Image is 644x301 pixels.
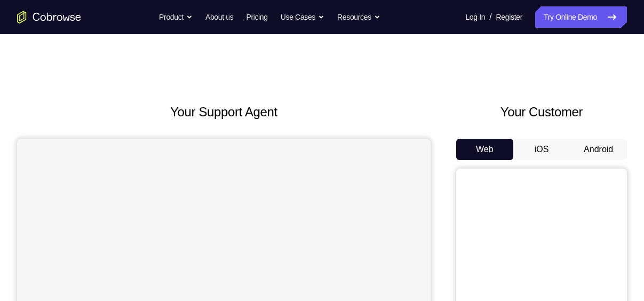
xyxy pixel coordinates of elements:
button: Use Cases [281,6,324,28]
button: Web [456,139,513,160]
span: / [489,11,491,23]
a: Register [496,6,522,28]
button: Android [570,139,627,160]
h2: Your Customer [456,102,627,122]
a: Go to the home page [17,11,81,23]
a: Pricing [246,6,267,28]
button: Product [159,6,193,28]
a: Log In [465,6,485,28]
button: Resources [337,6,380,28]
a: About us [205,6,233,28]
a: Try Online Demo [535,6,627,28]
h2: Your Support Agent [17,102,431,122]
button: iOS [513,139,570,160]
